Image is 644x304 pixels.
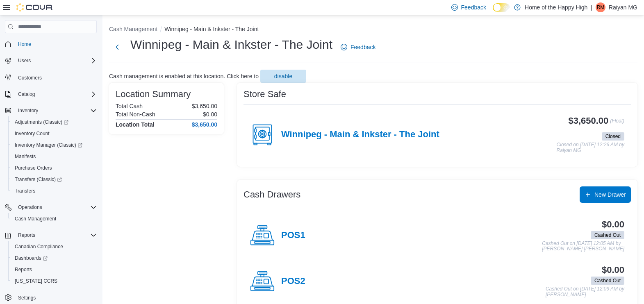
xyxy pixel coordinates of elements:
button: Inventory Count [8,128,100,139]
span: Cashed Out [591,277,624,285]
span: Feedback [461,3,486,11]
span: Canadian Compliance [15,243,63,250]
span: Users [18,57,31,64]
span: Settings [15,293,97,303]
div: Raiyan MG [596,2,605,12]
p: Cash management is enabled at this location. Click here to [109,73,259,79]
button: Cash Management [109,26,157,32]
button: Users [15,56,34,66]
p: Home of the Happy High [525,2,587,12]
span: Inventory Count [15,130,50,137]
span: Inventory Manager (Classic) [15,142,82,148]
a: Feedback [337,39,379,55]
span: Operations [15,202,97,212]
p: | [591,2,592,12]
button: Reports [15,230,39,240]
span: Reports [15,266,32,273]
p: Cashed Out on [DATE] 12:09 AM by [PERSON_NAME] [546,286,624,297]
span: Home [15,39,97,49]
span: Inventory [15,106,97,116]
a: Adjustments (Classic) [11,117,72,127]
h3: Location Summary [116,89,191,99]
a: Home [15,39,34,49]
a: [US_STATE] CCRS [11,276,61,286]
a: Cash Management [11,214,59,224]
span: Customers [15,72,97,82]
a: Customers [15,73,45,83]
span: Cash Management [11,214,97,224]
span: Catalog [15,89,97,99]
button: Operations [2,202,100,213]
span: Washington CCRS [11,276,97,286]
span: Catalog [18,91,35,98]
button: disable [260,70,306,83]
span: Home [18,41,31,48]
span: Adjustments (Classic) [15,119,68,125]
span: Cash Management [15,216,56,222]
button: Users [2,55,100,66]
h3: $0.00 [602,220,624,229]
a: Settings [15,293,39,303]
span: Dashboards [15,255,48,261]
span: Cashed Out [594,277,621,284]
h4: Winnipeg - Main & Inkster - The Joint [281,129,439,140]
span: Closed [602,132,624,141]
img: Cova [16,3,53,11]
span: Dashboards [11,253,97,263]
span: Settings [18,295,36,301]
h3: $0.00 [602,265,624,275]
a: Adjustments (Classic) [8,116,100,128]
span: Manifests [15,153,36,160]
button: Manifests [8,151,100,162]
a: Transfers (Classic) [8,174,100,185]
a: Reports [11,265,35,275]
span: Operations [18,204,42,211]
span: New Drawer [594,191,626,199]
button: Next [109,39,125,55]
span: Transfers (Classic) [11,175,97,184]
h3: Store Safe [243,89,286,99]
span: Transfers (Classic) [15,176,62,183]
p: (Float) [610,116,624,131]
span: Reports [15,230,97,240]
span: [US_STATE] CCRS [15,278,57,284]
span: Inventory [18,107,38,114]
button: New Drawer [580,186,631,203]
button: Customers [2,71,100,83]
button: [US_STATE] CCRS [8,275,100,287]
h3: Cash Drawers [243,190,300,200]
span: Dark Mode [493,12,493,12]
nav: An example of EuiBreadcrumbs [109,25,637,35]
a: Canadian Compliance [11,242,66,252]
span: disable [274,72,292,80]
button: Catalog [15,89,38,99]
a: Dashboards [8,252,100,264]
button: Reports [2,229,100,241]
span: Adjustments (Classic) [11,117,97,127]
a: Inventory Manager (Classic) [11,140,86,150]
h4: POS2 [281,276,305,287]
h4: POS1 [281,230,305,241]
button: Cash Management [8,213,100,225]
span: Cashed Out [591,231,624,239]
span: Purchase Orders [15,165,52,171]
h3: $3,650.00 [569,116,609,126]
button: Inventory [15,106,41,116]
h1: Winnipeg - Main & Inkster - The Joint [130,36,332,53]
span: Purchase Orders [11,163,97,173]
span: Customers [18,75,42,81]
button: Settings [2,292,100,304]
span: Transfers [11,186,97,196]
h6: Total Non-Cash [116,111,155,118]
a: Dashboards [11,253,51,263]
a: Transfers [11,186,39,196]
button: Operations [15,202,46,212]
a: Transfers (Classic) [11,175,65,184]
a: Purchase Orders [11,163,55,173]
span: Users [15,56,97,66]
button: Purchase Orders [8,162,100,174]
button: Catalog [2,88,100,100]
p: Cashed Out on [DATE] 12:05 AM by [PERSON_NAME] [PERSON_NAME] [542,241,624,252]
span: Closed [605,133,621,140]
p: Closed on [DATE] 12:26 AM by Raiyan MG [557,142,624,153]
